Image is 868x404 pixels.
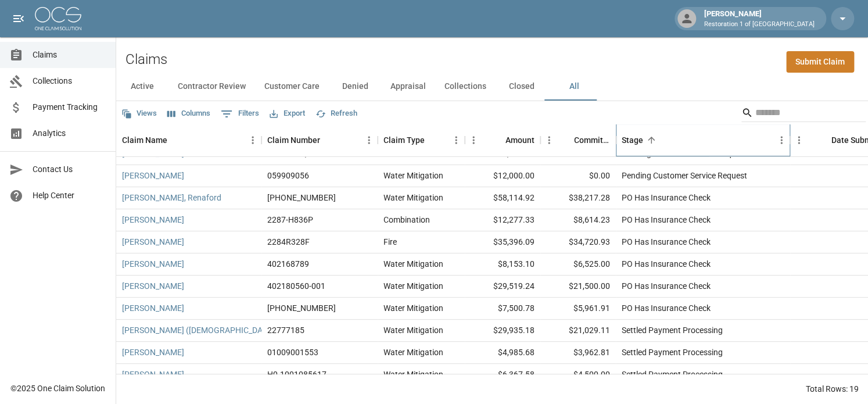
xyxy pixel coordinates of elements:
div: Search [741,103,866,124]
div: $6,367.58 [465,364,540,386]
span: Payment Tracking [33,101,106,113]
div: Settled Payment Processing [622,369,723,380]
div: Water Mitigation [383,369,443,380]
button: Menu [244,131,261,149]
div: PO Has Insurance Check [622,214,711,226]
div: Water Mitigation [383,302,443,314]
div: Total Rows: 19 [806,383,859,395]
div: H0-1001085617 [267,369,327,380]
div: $0.00 [540,165,616,187]
button: Export [267,105,308,123]
div: Settled Payment Processing [622,346,723,358]
img: ocs-logo-white-transparent.png [35,7,81,30]
div: $35,396.09 [465,231,540,253]
a: [PERSON_NAME] [122,214,184,226]
div: 01009001553 [267,346,318,358]
p: Restoration 1 of [GEOGRAPHIC_DATA] [704,20,815,30]
div: Claim Type [378,124,465,156]
button: Sort [167,132,184,148]
div: PO Has Insurance Check [622,280,711,292]
div: $58,114.92 [465,187,540,209]
button: Refresh [313,105,360,123]
div: $29,935.18 [465,320,540,342]
div: $29,519.24 [465,276,540,298]
div: $12,000.00 [465,165,540,187]
div: Settled Payment Processing [622,324,723,336]
div: Claim Name [122,124,167,156]
div: $7,500.78 [465,298,540,320]
div: $38,217.28 [540,187,616,209]
div: Water Mitigation [383,324,443,336]
div: 22777185 [267,324,304,336]
div: [PERSON_NAME] [700,8,819,29]
span: Collections [33,75,106,87]
a: [PERSON_NAME] [122,258,184,270]
button: Menu [360,131,378,149]
div: 300-0324599-2025 [267,192,336,203]
button: Sort [558,132,574,148]
button: Sort [643,132,659,148]
div: Fire [383,236,397,248]
div: $21,500.00 [540,276,616,298]
div: Claim Number [267,124,320,156]
div: Stage [622,124,643,156]
button: open drawer [7,7,30,30]
a: [PERSON_NAME] [122,280,184,292]
div: Claim Number [261,124,378,156]
h2: Claims [125,51,167,68]
a: [PERSON_NAME] ([DEMOGRAPHIC_DATA]) [122,324,277,336]
div: Water Mitigation [383,280,443,292]
div: Amount [465,124,540,156]
div: Committed Amount [574,124,610,156]
div: Water Mitigation [383,170,443,181]
button: Appraisal [381,73,435,101]
button: Views [119,105,160,123]
button: Active [116,73,168,101]
a: [PERSON_NAME] [122,369,184,380]
button: Collections [435,73,496,101]
a: [PERSON_NAME] [122,346,184,358]
a: [PERSON_NAME] [122,302,184,314]
div: 300-0573363-2025 [267,302,336,314]
button: All [548,73,600,101]
button: Menu [465,131,482,149]
div: $4,985.68 [465,342,540,364]
a: Submit Claim [786,51,854,73]
div: $8,153.10 [465,253,540,276]
button: Menu [540,131,558,149]
button: Menu [447,131,465,149]
div: PO Has Insurance Check [622,236,711,248]
div: Claim Name [116,124,261,156]
a: [PERSON_NAME] [122,236,184,248]
div: 402168789 [267,258,309,270]
button: Sort [425,132,441,148]
button: Sort [320,132,336,148]
div: 059909056 [267,170,309,181]
div: Amount [505,124,535,156]
div: Committed Amount [540,124,616,156]
div: $3,962.81 [540,342,616,364]
span: Analytics [33,127,106,140]
div: $8,614.23 [540,209,616,231]
button: Denied [329,73,381,101]
button: Menu [790,131,808,149]
div: PO Has Insurance Check [622,192,711,203]
div: $6,525.00 [540,253,616,276]
div: $21,029.11 [540,320,616,342]
span: Contact Us [33,163,106,176]
a: [PERSON_NAME] [122,170,184,181]
button: Customer Care [255,73,329,101]
div: Water Mitigation [383,258,443,270]
div: PO Has Insurance Check [622,302,711,314]
button: Sort [489,132,505,148]
div: PO Has Insurance Check [622,258,711,270]
a: [PERSON_NAME], Renaford [122,192,221,203]
button: Select columns [164,105,213,123]
div: 2284R328F [267,236,310,248]
div: © 2025 One Claim Solution [10,382,105,394]
div: $5,961.91 [540,298,616,320]
button: Sort [815,132,831,148]
span: Help Center [33,190,106,202]
div: $34,720.93 [540,231,616,253]
div: $4,500.00 [540,364,616,386]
